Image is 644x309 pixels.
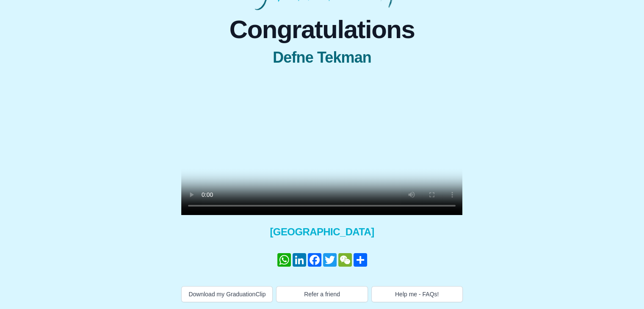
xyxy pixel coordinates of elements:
[353,253,368,267] a: Share
[181,17,462,42] span: Congratulations
[292,253,307,267] a: LinkedIn
[337,253,353,267] a: WeChat
[276,286,368,302] button: Refer a friend
[181,286,273,302] button: Download my GraduationClip
[276,253,292,267] a: WhatsApp
[371,286,463,302] button: Help me - FAQs!
[181,225,462,239] span: [GEOGRAPHIC_DATA]
[307,253,322,267] a: Facebook
[181,49,462,66] span: Defne Tekman
[322,253,337,267] a: Twitter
